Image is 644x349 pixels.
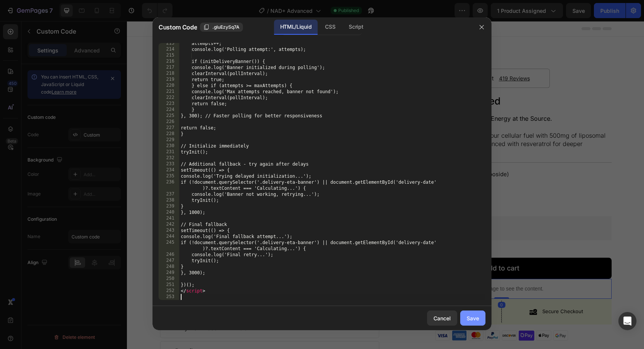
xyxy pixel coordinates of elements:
img: gempages_548174873789203600-21f18db3-f76e-4d36-bde9-72e6353ed3fc.png [402,288,410,294]
p: Cellular repair & ATP production [275,162,383,172]
div: 253 [159,294,179,300]
div: 233 [159,161,179,167]
div: 231 [159,149,179,155]
img: gempages_548174873789203600-83b0f310-2971-409a-ba79-3b145a991b74.svg [265,149,273,157]
div: 245 [159,240,179,252]
img: gempages_548174873789203600-7ab2df25-2cba-468c-b60e-f79c97591084.svg [308,309,441,320]
p: Description [48,278,81,289]
div: 244 [159,234,179,240]
button: Add to cart [265,237,485,258]
div: 246 [159,252,179,258]
div: 236 [159,179,179,191]
div: 229 [159,137,179,143]
div: 217 [159,65,179,71]
div: Kaching Bundles [289,203,330,211]
p: Rated 4.9 Excellent [315,52,367,62]
button: Save [460,311,485,326]
div: 220 [159,83,179,89]
u: 419 Reviews [372,54,403,60]
div: 237 [159,191,179,197]
p: Why You Need NAD+ CORE [48,301,128,312]
div: Cancel [433,314,451,322]
div: 243 [159,228,179,234]
div: 216 [159,58,179,65]
div: 240 [159,209,179,215]
button: Kaching Bundles [268,198,336,216]
div: Open Intercom Messenger [618,312,636,330]
img: KachingBundles.png [274,203,283,212]
div: 234 [159,167,179,173]
div: 238 [159,197,179,203]
div: Custom Code [274,247,306,254]
div: 252 [159,288,179,294]
div: 248 [159,264,179,270]
button: Carousel Back Arrow [39,153,48,162]
img: gempages_548174873789203600-83b0f310-2971-409a-ba79-3b145a991b74.svg [265,163,273,171]
div: 247 [159,258,179,264]
div: 0 [371,281,378,287]
div: 218 [159,71,179,77]
div: 251 [159,282,179,288]
div: 228 [159,131,179,137]
div: 239 [159,203,179,209]
div: 215 [159,52,179,58]
b: Tired of Feeling Off? Reclaim Your Energy at the Source. [265,94,425,101]
div: CSS [319,20,341,35]
div: 219 [159,77,179,83]
p: Benefits [48,324,71,335]
div: 242 [159,221,179,228]
p: Cognition, sleep & healthy aging [275,176,383,186]
p: Publish the page to see the content. [265,264,485,272]
div: 225 [159,113,179,119]
div: Script [343,20,369,35]
div: 226 [159,119,179,125]
div: 241 [159,215,179,221]
button: Carousel Next Arrow [238,153,247,162]
div: 232 [159,155,179,161]
button: .gluEzySq7A [200,23,243,32]
div: 224 [159,107,179,113]
div: 214 [159,46,179,52]
div: 223 [159,101,179,107]
div: 221 [159,89,179,95]
div: HTML/Liquid [274,20,317,35]
div: 213 [159,40,179,46]
button: Cancel [427,311,457,326]
div: 230 [159,143,179,149]
p: Nauvie NAD+ Advanced restores your cellular fuel with 500mg of liposomal [MEDICAL_DATA] Riboside ... [265,111,479,135]
img: gempages_548174873789203600-83b0f310-2971-409a-ba79-3b145a991b74.svg [265,177,273,185]
div: Add to cart [357,241,392,253]
p: Secure Checkout [415,286,456,295]
div: 250 [159,276,179,282]
p: Fast Delivery [310,286,340,295]
div: Save [467,314,479,322]
h2: Nuvie NAD+ Advanced [265,73,485,87]
img: gempages_548174873789203600-8ecbf288-7895-4844-9a18-f112e285b02b.png [298,288,306,293]
div: 249 [159,270,179,276]
div: 235 [159,173,179,179]
div: 227 [159,125,179,131]
span: Custom Code [159,23,197,32]
div: 222 [159,95,179,101]
span: .gluEzySq7A [212,24,240,31]
p: 1000mg NR ([MEDICAL_DATA] Riboside) [275,148,383,158]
